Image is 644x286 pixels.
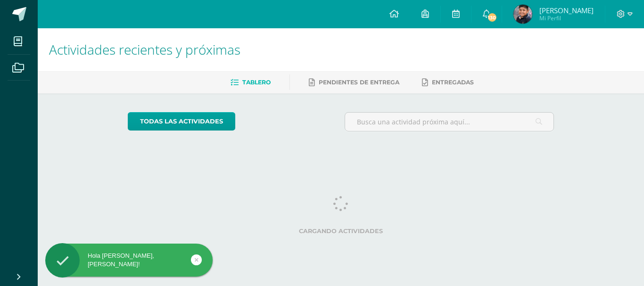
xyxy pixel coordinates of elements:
[345,113,554,131] input: Busca una actividad próxima aquí...
[309,75,399,90] a: Pendientes de entrega
[242,79,271,86] span: Tablero
[128,228,554,235] label: Cargando actividades
[539,6,594,15] span: [PERSON_NAME]
[45,252,213,269] div: Hola [PERSON_NAME], [PERSON_NAME]!
[539,14,594,22] span: Mi Perfil
[432,79,474,86] span: Entregadas
[231,75,271,90] a: Tablero
[49,41,240,58] span: Actividades recientes y próximas
[128,112,235,131] a: todas las Actividades
[513,5,532,24] img: 99f99e0ba38527ad7d0b4b949d465c21.png
[487,12,497,23] span: 130
[422,75,474,90] a: Entregadas
[319,79,399,86] span: Pendientes de entrega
